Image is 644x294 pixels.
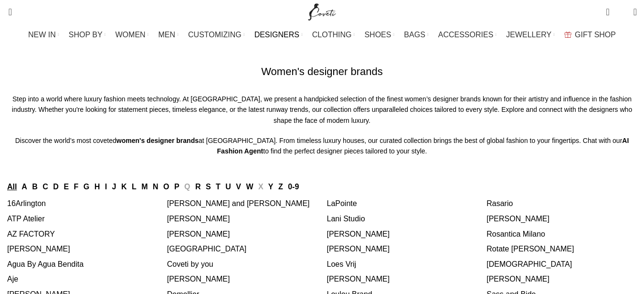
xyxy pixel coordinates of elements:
span: X [258,183,264,191]
span: 0 [607,5,614,12]
span: MEN [158,30,176,39]
span: Q [184,183,190,191]
a: JEWELLERY [506,25,555,44]
a: [PERSON_NAME] [327,275,390,283]
span: ACCESSORIES [438,30,494,39]
span: SHOES [364,30,391,39]
span: GIFT SHOP [575,30,616,39]
a: [PERSON_NAME] [486,275,549,283]
a: 0 [601,2,614,22]
a: 0-9 [288,183,299,191]
a: S [206,183,211,191]
img: GiftBag [564,32,571,38]
a: [PERSON_NAME] [327,230,390,238]
a: Y [268,183,274,191]
span: SHOP BY [69,30,103,39]
a: G [84,183,89,191]
p: Step into a world where luxury fashion meets technology. At [GEOGRAPHIC_DATA], we present a handp... [7,94,637,126]
span: JEWELLERY [506,30,551,39]
a: Rosantica Milano [486,230,545,238]
a: All [7,183,17,191]
a: NEW IN [28,25,59,44]
p: Discover the world’s most coveted at [GEOGRAPHIC_DATA]. From timeless luxury houses, our curated ... [7,135,637,157]
div: My Wishlist [617,2,626,22]
a: Agua By Agua Bendita [7,260,84,268]
h1: Women's designer brands [261,65,382,79]
a: Rotate [PERSON_NAME] [486,245,574,253]
span: BAGS [404,30,425,39]
a: LaPointe [327,199,357,207]
a: O [163,183,169,191]
a: V [236,183,241,191]
a: J [112,183,116,191]
a: [PERSON_NAME] [167,275,230,283]
a: Search [2,2,12,22]
a: C [42,183,48,191]
a: Z [278,183,283,191]
a: A [21,183,27,191]
a: W [246,183,253,191]
a: K [121,183,127,191]
a: WOMEN [116,25,149,44]
a: N [153,183,158,191]
a: GIFT SHOP [564,25,616,44]
a: Loes Vrij [327,260,357,268]
a: [PERSON_NAME] [167,230,230,238]
a: SHOES [364,25,394,44]
span: 0 [619,10,626,17]
a: [GEOGRAPHIC_DATA] [167,245,247,253]
a: SHOP BY [69,25,106,44]
a: [PERSON_NAME] [327,245,390,253]
a: R [195,183,201,191]
a: E [63,183,69,191]
a: L [132,183,137,191]
a: AZ FACTORY [7,230,55,238]
a: [PERSON_NAME] [7,245,70,253]
a: MEN [158,25,179,44]
a: ATP Atelier [7,215,45,223]
a: B [32,183,38,191]
a: ACCESSORIES [438,25,497,44]
div: Main navigation [2,25,642,44]
a: Coveti by you [167,260,213,268]
a: F [74,183,79,191]
a: M [141,183,148,191]
a: T [216,183,221,191]
a: Rasario [486,199,513,207]
a: BAGS [404,25,428,44]
a: [PERSON_NAME] [486,215,549,223]
a: [PERSON_NAME] and [PERSON_NAME] [167,199,310,207]
a: U [225,183,231,191]
a: [PERSON_NAME] [167,215,230,223]
a: Aje [7,275,18,283]
span: CLOTHING [312,30,352,39]
a: CUSTOMIZING [188,25,245,44]
a: CLOTHING [312,25,355,44]
strong: women's designer brands [116,137,199,144]
a: I [105,183,107,191]
a: P [174,183,179,191]
span: CUSTOMIZING [188,30,242,39]
a: 16Arlington [7,199,46,207]
a: H [95,183,100,191]
a: [DEMOGRAPHIC_DATA] [486,260,572,268]
a: Site logo [306,7,338,15]
a: Lani Studio [327,215,365,223]
span: NEW IN [28,30,56,39]
span: DESIGNERS [254,30,299,39]
a: D [53,183,59,191]
span: WOMEN [116,30,146,39]
a: DESIGNERS [254,25,303,44]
